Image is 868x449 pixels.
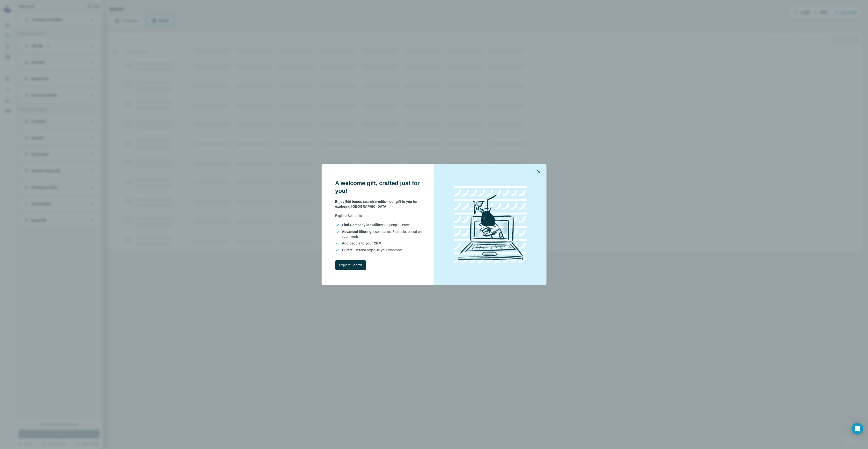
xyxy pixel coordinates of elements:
[335,260,366,270] button: Explore Search
[335,213,422,218] p: Explore Search to
[342,229,422,239] span: of companies & people, based on your needs
[342,241,381,245] span: Add people to your CRM
[342,248,402,252] span: and organise your workflow
[852,423,863,434] div: Open Intercom Messenger
[447,181,534,268] img: laptop
[342,230,371,234] span: Advanced filtering
[342,223,383,227] span: Find Company lookalikes
[335,179,422,195] h3: A welcome gift, crafted just for you!
[339,263,362,268] span: Explore Search
[342,222,411,227] span: and people search
[342,248,360,252] span: Curate lists
[335,199,422,209] p: Enjoy 500 bonus search credits—our gift to you for exploring [GEOGRAPHIC_DATA]!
